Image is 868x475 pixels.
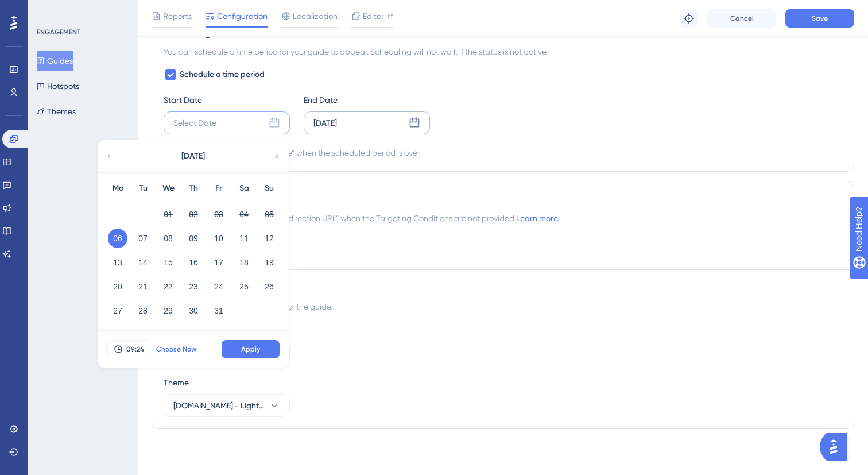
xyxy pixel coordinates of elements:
span: Schedule a time period [180,68,265,82]
button: 09 [184,229,203,248]
button: 10 [209,229,228,248]
button: 13 [108,253,127,272]
button: Hotspots [37,76,79,96]
span: Choose Now [156,345,196,354]
div: Redirection [164,193,842,207]
button: Apply [222,340,280,358]
button: 06 [108,229,127,248]
div: Su [257,181,282,195]
button: 15 [158,253,178,272]
button: 12 [259,229,279,248]
div: Select Date [173,116,216,130]
button: 25 [234,277,254,296]
button: 24 [209,277,228,296]
button: 28 [133,301,153,320]
div: Theme [164,376,842,389]
button: 04 [234,204,254,224]
div: Advanced Settings [164,281,842,295]
div: Fr [206,181,231,195]
span: [DOMAIN_NAME] - Light Theme - No Step Progress Indicator [173,399,264,412]
div: Tu [130,181,156,195]
button: 16 [184,253,203,272]
div: Th [181,181,206,195]
span: Editor [363,9,384,23]
button: 14 [133,253,153,272]
button: 07 [133,229,153,248]
div: ENGAGEMENT [37,28,80,37]
button: Cancel [707,9,776,28]
button: 11 [234,229,254,248]
div: We [156,181,181,195]
span: 09:24 [126,345,144,354]
button: 17 [209,253,228,272]
button: 01 [158,204,178,224]
button: 31 [209,301,228,320]
button: 05 [259,204,279,224]
a: Learn more. [516,214,559,223]
div: Automatically set as “Inactive” when the scheduled period is over. [184,146,421,160]
button: 30 [184,301,203,320]
span: Configuration [217,9,268,23]
span: The browser will redirect to the “Redirection URL” when the Targeting Conditions are not provided. [164,211,559,225]
button: [DATE] [135,145,250,168]
button: 27 [108,301,127,320]
iframe: UserGuiding AI Assistant Launcher [820,430,854,464]
div: Sa [231,181,257,195]
button: Save [785,9,854,28]
span: Cancel [730,14,754,23]
button: 26 [259,277,279,296]
button: 20 [108,277,127,296]
div: Mo [105,181,130,195]
span: Reports [163,9,192,23]
span: Save [812,14,828,23]
button: 22 [158,277,178,296]
span: Apply [241,345,260,354]
button: 23 [184,277,203,296]
div: Start Date [164,93,290,107]
span: Localization [293,9,338,23]
div: You can schedule a time period for your guide to appear. Scheduling will not work if the status i... [164,45,842,59]
div: [DATE] [313,116,337,130]
div: Container [164,323,842,337]
button: [DOMAIN_NAME] - Light Theme - No Step Progress Indicator [164,394,290,417]
button: 19 [259,253,279,272]
button: 21 [133,277,153,296]
button: 03 [209,204,228,224]
span: [DATE] [181,149,205,163]
button: 18 [234,253,254,272]
button: Themes [37,101,76,122]
button: 08 [158,229,178,248]
button: 02 [184,204,203,224]
button: 29 [158,301,178,320]
div: Choose the container and theme for the guide. [164,300,842,314]
span: Need Help? [27,3,72,17]
button: Choose Now [150,340,202,358]
button: Guides [37,51,73,71]
div: End Date [304,93,430,107]
button: 09:24 [107,340,150,358]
